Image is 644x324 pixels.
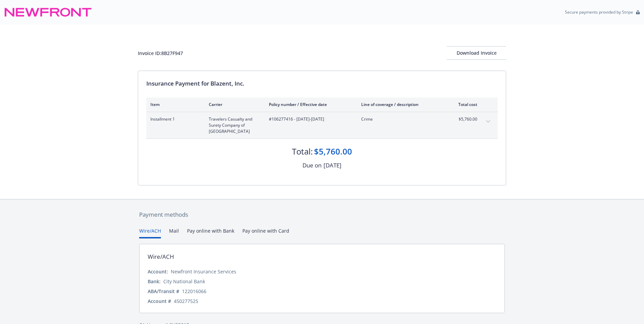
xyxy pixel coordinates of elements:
[163,278,205,285] div: City National Bank
[269,102,350,107] div: Policy number / Effective date
[314,146,352,157] div: $5,760.00
[483,116,494,127] button: expand content
[361,102,441,107] div: Line of coverage / description
[209,116,258,134] span: Travelers Casualty and Surety Company of [GEOGRAPHIC_DATA]
[148,298,171,305] div: Account #
[182,288,206,295] div: 122016066
[171,268,236,275] div: Newfront Insurance Services
[302,161,321,170] div: Due on
[150,116,198,122] span: Installment 1
[269,116,350,122] span: #106277416 - [DATE]-[DATE]
[209,102,258,107] div: Carrier
[187,227,234,238] button: Pay online with Bank
[565,9,633,15] p: Secure payments provided by Stripe
[361,116,441,122] span: Crime
[174,298,198,305] div: 450277525
[146,79,498,88] div: Insurance Payment for Blazent, Inc.
[139,227,161,238] button: Wire/ACH
[148,278,161,285] div: Bank:
[242,227,289,238] button: Pay online with Card
[169,227,179,238] button: Mail
[452,116,477,122] span: $5,760.00
[148,288,179,295] div: ABA/Transit #
[148,268,168,275] div: Account:
[139,210,505,219] div: Payment methods
[138,50,183,57] div: Invoice ID: 8B27F947
[146,112,498,139] div: Installment 1Travelers Casualty and Surety Company of [GEOGRAPHIC_DATA]#106277416 - [DATE]-[DATE]...
[292,146,313,157] div: Total:
[452,102,477,107] div: Total cost
[148,252,174,261] div: Wire/ACH
[150,102,198,107] div: Item
[324,161,342,170] div: [DATE]
[447,46,506,60] button: Download Invoice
